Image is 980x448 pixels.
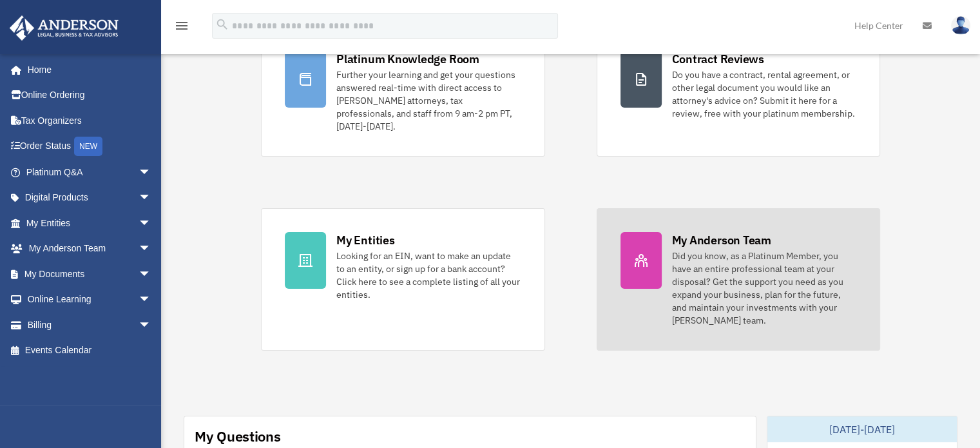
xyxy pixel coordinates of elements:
[9,83,171,108] a: Online Ordering
[672,232,771,248] div: My Anderson Team
[139,312,164,338] span: arrow_drop_down
[139,210,164,237] span: arrow_drop_down
[767,416,957,442] div: [DATE]-[DATE]
[672,249,856,327] div: Did you know, as a Platinum Member, you have an entire professional team at your disposal? Get th...
[336,249,521,301] div: Looking for an EIN, want to make an update to an entity, or sign up for a bank account? Click her...
[597,208,880,351] a: My Anderson Team Did you know, as a Platinum Member, you have an entire professional team at your...
[6,15,122,41] img: Anderson Advisors Platinum Portal
[9,287,171,313] a: Online Learningarrow_drop_down
[139,185,164,211] span: arrow_drop_down
[9,185,171,211] a: Digital Productsarrow_drop_down
[951,16,970,35] img: User Pic
[597,27,880,157] a: Contract Reviews Do you have a contract, rental agreement, or other legal document you would like...
[74,137,102,156] div: NEW
[672,51,764,67] div: Contract Reviews
[9,210,171,236] a: My Entitiesarrow_drop_down
[139,236,164,262] span: arrow_drop_down
[672,68,856,120] div: Do you have a contract, rental agreement, or other legal document you would like an attorney's ad...
[139,287,164,313] span: arrow_drop_down
[261,27,544,157] a: Platinum Knowledge Room Further your learning and get your questions answered real-time with dire...
[9,312,171,338] a: Billingarrow_drop_down
[215,17,229,32] i: search
[174,18,189,34] i: menu
[9,133,171,160] a: Order StatusNEW
[336,232,394,248] div: My Entities
[174,23,189,34] a: menu
[261,208,544,351] a: My Entities Looking for an EIN, want to make an update to an entity, or sign up for a bank accoun...
[336,51,479,67] div: Platinum Knowledge Room
[9,261,171,287] a: My Documentsarrow_drop_down
[9,57,164,83] a: Home
[9,108,171,133] a: Tax Organizers
[9,236,171,262] a: My Anderson Teamarrow_drop_down
[9,338,171,364] a: Events Calendar
[336,68,521,133] div: Further your learning and get your questions answered real-time with direct access to [PERSON_NAM...
[139,261,164,287] span: arrow_drop_down
[9,159,171,185] a: Platinum Q&Aarrow_drop_down
[139,159,164,186] span: arrow_drop_down
[195,427,281,446] div: My Questions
